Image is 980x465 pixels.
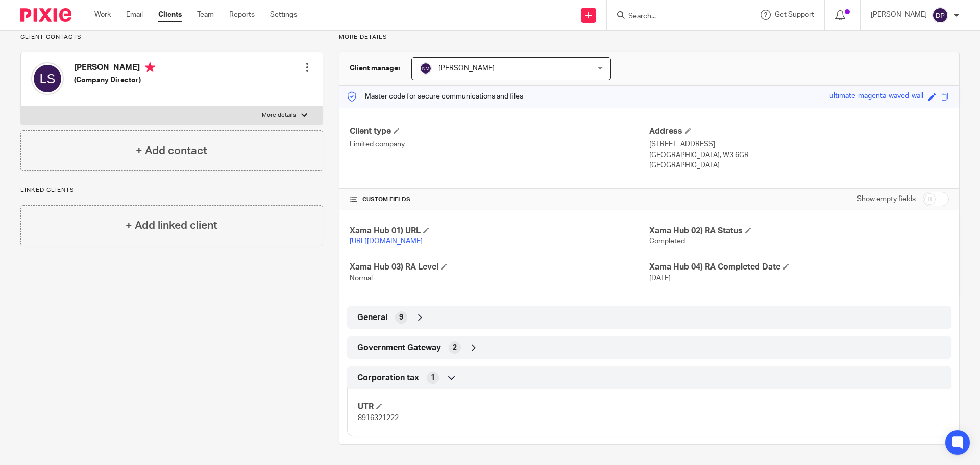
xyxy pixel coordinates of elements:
[649,150,949,160] p: [GEOGRAPHIC_DATA], W3 6GR
[350,195,649,204] h4: CUSTOM FIELDS
[431,373,435,383] span: 1
[453,342,457,353] span: 2
[126,10,143,20] a: Email
[649,139,949,150] p: [STREET_ADDRESS]
[358,414,399,422] span: 8916321222
[649,126,949,137] h4: Address
[126,217,217,233] h4: + Add linked client
[350,226,649,236] h4: Xama Hub 01) URL
[357,373,419,383] span: Corporation tax
[932,7,948,23] img: svg%3E
[229,10,255,20] a: Reports
[357,342,441,353] span: Government Gateway
[649,275,671,282] span: [DATE]
[357,312,387,323] span: General
[857,194,916,204] label: Show empty fields
[74,75,155,85] h5: (Company Director)
[136,143,207,159] h4: + Add contact
[649,262,949,273] h4: Xama Hub 04) RA Completed Date
[649,226,949,236] h4: Xama Hub 02) RA Status
[20,8,71,22] img: Pixie
[197,10,214,20] a: Team
[350,139,649,150] p: Limited company
[350,238,423,245] a: [URL][DOMAIN_NAME]
[649,238,685,245] span: Completed
[420,62,432,75] img: svg%3E
[347,91,523,102] p: Master code for secure communications and files
[871,10,927,20] p: [PERSON_NAME]
[339,33,960,41] p: More details
[94,10,111,20] a: Work
[158,10,182,20] a: Clients
[20,186,323,194] p: Linked clients
[350,262,649,273] h4: Xama Hub 03) RA Level
[775,11,814,18] span: Get Support
[829,91,923,103] div: ultimate-magenta-waved-wall
[270,10,297,20] a: Settings
[627,12,719,21] input: Search
[145,62,155,72] i: Primary
[438,65,495,72] span: [PERSON_NAME]
[399,312,403,323] span: 9
[358,402,649,412] h4: UTR
[649,160,949,170] p: [GEOGRAPHIC_DATA]
[350,275,373,282] span: Normal
[350,126,649,137] h4: Client type
[262,111,296,119] p: More details
[74,62,155,75] h4: [PERSON_NAME]
[20,33,323,41] p: Client contacts
[350,63,401,74] h3: Client manager
[31,62,64,95] img: svg%3E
